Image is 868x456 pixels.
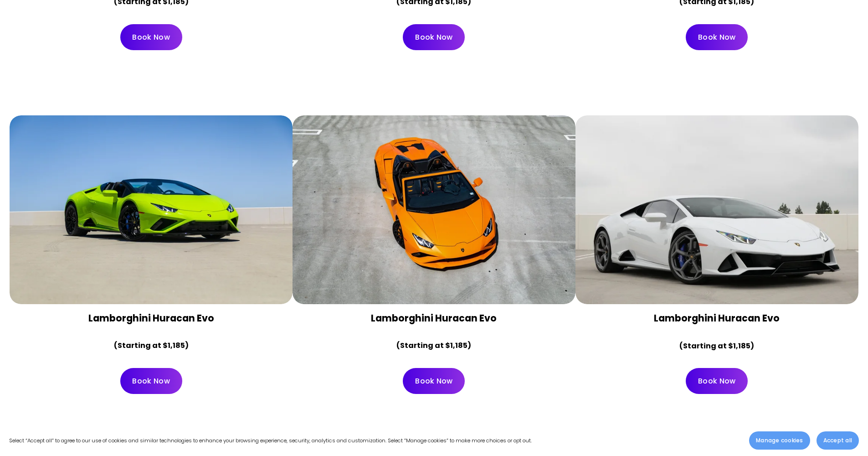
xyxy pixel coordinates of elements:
a: Book Now [686,368,748,394]
a: Book Now [403,368,465,394]
a: Book Now [120,24,182,50]
span: Manage cookies [756,436,803,445]
a: Book Now [686,24,748,50]
span: Accept all [823,436,852,445]
strong: (Starting at $1,185) [114,340,189,351]
strong: Lamborghini Huracan Evo [371,311,497,325]
strong: Lamborghini Huracan Evo [654,311,780,325]
a: Book Now [403,24,465,50]
strong: (Starting at $1,185) [679,341,754,351]
button: Accept all [817,431,859,450]
p: Select “Accept all” to agree to our use of cookies and similar technologies to enhance your brows... [9,436,532,446]
strong: (Starting at $1,185) [396,340,471,351]
button: Manage cookies [749,431,810,450]
a: Book Now [120,368,182,394]
strong: Lamborghini Huracan Evo [88,311,214,325]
